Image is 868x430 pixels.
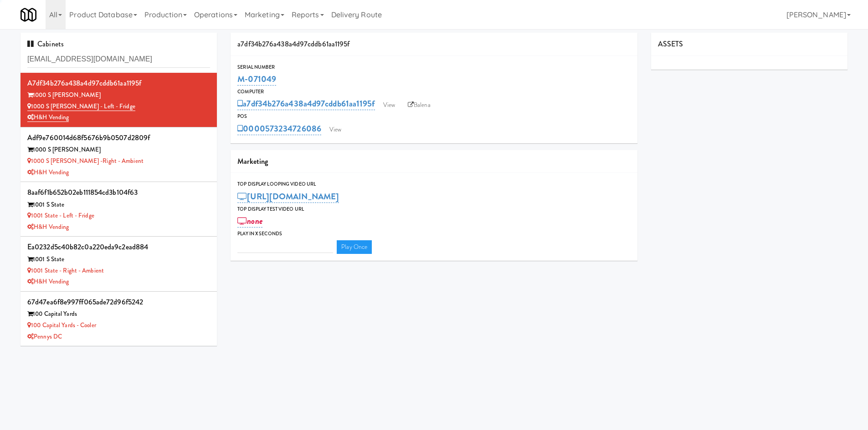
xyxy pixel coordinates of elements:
div: 1001 S State [27,254,210,265]
div: 1000 S [PERSON_NAME] [27,144,210,156]
div: 1000 S [PERSON_NAME] [27,90,210,101]
a: 1001 State - Left - Fridge [27,211,94,220]
img: Micromart [21,7,36,23]
span: Marketing [237,156,268,167]
div: Play in X seconds [237,229,631,238]
div: POS [237,112,631,121]
a: View [379,98,400,112]
div: 8aaf6f1b652b02eb111854cd3b104f63 [27,186,210,199]
li: 8aaf6f1b652b02eb111854cd3b104f631001 S State 1001 State - Left - FridgeH&H Vending [21,182,217,237]
div: a7df34b276a438a4d97cddb61aa1195f [231,33,637,56]
a: [URL][DOMAIN_NAME] [237,190,339,203]
li: a7df34b276a438a4d97cddb61aa1195f1000 S [PERSON_NAME] 1000 S [PERSON_NAME] - Left - FridgeH&H Vending [21,73,217,127]
div: 67d47ea6f8e997ff065ade72d96f5242 [27,295,210,309]
li: ea0232d5c40b82c0a220eda9c2ead8841001 S State 1001 State - Right - AmbientH&H Vending [21,237,217,291]
div: Computer [237,87,631,96]
a: View [325,123,346,137]
a: 1000 S [PERSON_NAME] -Right - Ambient [27,157,144,165]
a: H&H Vending [27,113,69,122]
div: Serial Number [237,63,631,72]
div: adf9e760014d68f5676b9b0507d2809f [27,131,210,145]
a: 0000573234726086 [237,122,321,135]
a: a7df34b276a438a4d97cddb61aa1195f [237,97,375,110]
span: ASSETS [658,39,683,49]
li: 67d47ea6f8e997ff065ade72d96f5242100 Capital Yards 100 Capital Yards - CoolerPennys DC [21,292,217,346]
span: Cabinets [27,39,64,49]
a: H&H Vending [27,168,69,177]
a: M-071049 [237,73,276,86]
a: 100 Capital Yards - Cooler [27,321,96,329]
a: Play Once [337,240,372,254]
input: Search cabinets [27,51,210,68]
div: 1001 S State [27,199,210,211]
a: Pennys DC [27,332,62,341]
div: 100 Capital Yards [27,309,210,320]
div: ea0232d5c40b82c0a220eda9c2ead884 [27,240,210,254]
a: none [237,215,262,228]
div: Top Display Looping Video Url [237,180,631,189]
li: adf9e760014d68f5676b9b0507d2809f1000 S [PERSON_NAME] 1000 S [PERSON_NAME] -Right - AmbientH&H Ven... [21,127,217,182]
div: a7df34b276a438a4d97cddb61aa1195f [27,76,210,90]
a: 1001 State - Right - Ambient [27,266,104,275]
a: 1000 S [PERSON_NAME] - Left - Fridge [27,102,135,111]
a: H&H Vending [27,277,69,286]
div: Top Display Test Video Url [237,205,631,214]
a: H&H Vending [27,223,69,231]
a: Balena [403,98,435,112]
